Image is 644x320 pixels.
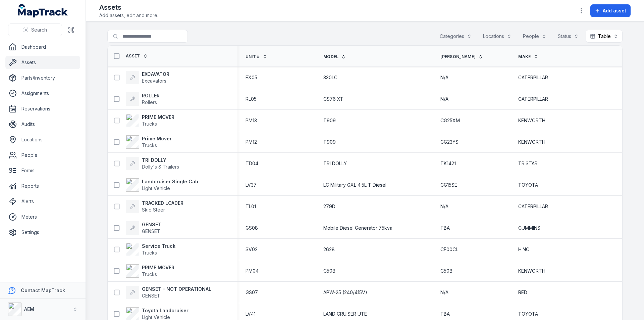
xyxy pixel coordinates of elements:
span: N/A [440,289,448,296]
button: Search [8,24,62,36]
h2: Assets [99,3,158,12]
a: GENSET - NOT OPERATIONALGENSET [126,286,211,299]
a: Asset [126,53,148,59]
span: 2628 [323,246,335,253]
span: Model [323,54,339,59]
span: T909 [323,117,336,124]
span: PM13 [246,117,257,124]
strong: Service Truck [142,243,175,249]
span: HINO [518,246,530,253]
span: LV37 [246,182,257,188]
span: Light Vehicle [142,185,170,191]
span: TOYOTA [518,311,538,317]
a: ROLLERRollers [126,92,160,106]
span: SV02 [246,246,258,253]
span: N/A [440,203,448,210]
span: Unit # [246,54,260,59]
span: TRI DOLLY [323,160,347,167]
span: [PERSON_NAME] [440,54,476,59]
span: GENSET [142,228,160,234]
a: Forms [5,164,80,177]
a: Unit # [246,54,267,59]
a: Model [323,54,346,59]
span: T909 [323,139,336,145]
a: Landcruiser Single CabLight Vehicle [126,178,198,192]
span: CG15SE [440,182,457,188]
a: GENSETGENSET [126,221,161,235]
span: C508 [323,268,335,274]
span: Rollers [142,99,157,105]
strong: EXCAVATOR [142,71,169,78]
a: PRIME MOVERTrucks [126,264,174,278]
span: TK1421 [440,160,456,167]
a: MapTrack [18,4,68,17]
button: Add asset [590,4,631,17]
span: PM12 [246,139,257,145]
a: PRIME MOVERTrucks [126,114,174,127]
a: Assignments [5,87,80,100]
span: Mobile Diesel Generator 75kva [323,225,392,231]
a: Reservations [5,102,80,116]
span: GENSET [142,293,160,299]
a: Assets [5,56,80,69]
span: C508 [440,268,452,274]
span: CG25XM [440,117,460,124]
strong: ROLLER [142,92,160,99]
span: GS07 [246,289,258,296]
span: LAND CRUISER UTE [323,311,367,317]
span: Add asset [603,7,626,14]
a: Locations [5,133,80,146]
a: Settings [5,226,80,239]
span: TL01 [246,203,256,210]
span: APW-25 (240/415V) [323,289,367,296]
span: LV41 [246,311,256,317]
a: [PERSON_NAME] [440,54,483,59]
span: CATERPILLAR [518,96,548,102]
span: EX05 [246,74,257,81]
a: Audits [5,118,80,131]
span: Make [518,54,531,59]
span: KENWORTH [518,139,545,145]
span: TBA [440,311,450,317]
span: Trucks [142,271,157,277]
button: Status [553,30,583,43]
span: TD04 [246,160,258,167]
span: PM04 [246,268,259,274]
a: Make [518,54,538,59]
strong: AEM [24,306,34,312]
strong: GENSET [142,221,161,228]
span: Trucks [142,142,157,148]
a: Parts/Inventory [5,71,80,85]
span: RED [518,289,527,296]
span: KENWORTH [518,268,545,274]
span: TRISTAR [518,160,538,167]
button: People [519,30,551,43]
a: Prime MoverTrucks [126,135,172,149]
a: Reports [5,179,80,193]
span: CS76 XT [323,96,343,102]
span: Excavators [142,78,166,84]
strong: Contact MapTrack [21,287,65,293]
span: CATERPILLAR [518,74,548,81]
a: EXCAVATORExcavators [126,71,169,84]
span: Skid Steer [142,207,165,213]
span: CF00CL [440,246,458,253]
span: GS08 [246,225,258,231]
span: Trucks [142,250,157,256]
span: 279D [323,203,335,210]
a: People [5,148,80,162]
a: Alerts [5,195,80,208]
span: Light Vehicle [142,314,170,320]
span: CATERPILLAR [518,203,548,210]
a: Dashboard [5,40,80,54]
span: CG23YS [440,139,459,145]
span: N/A [440,74,448,81]
a: TRACKED LOADERSkid Steer [126,200,183,213]
strong: TRACKED LOADER [142,200,183,207]
button: Table [586,30,623,43]
a: Service TruckTrucks [126,243,175,256]
strong: Toyota Landcruiser [142,307,189,314]
span: Add assets, edit and more. [99,12,158,19]
strong: Prime Mover [142,135,172,142]
span: CUMMINS [518,225,540,231]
